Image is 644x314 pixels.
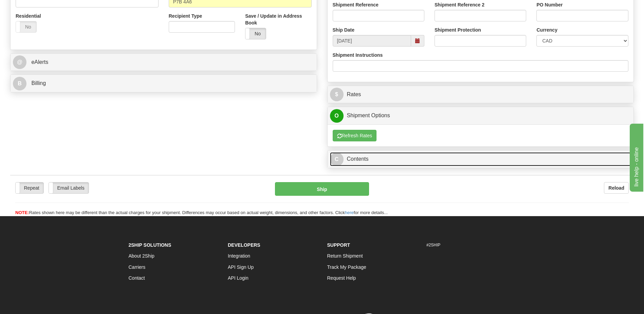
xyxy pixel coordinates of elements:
[604,182,629,194] button: Reload
[330,152,631,166] a: CContents
[330,88,631,102] a: $Rates
[245,28,266,39] label: No
[435,27,481,33] label: Shipment Protection
[10,210,634,216] div: Rates shown here may be different than the actual charges for your shipment. Differences may occu...
[31,80,46,86] span: Billing
[129,253,154,259] a: About 2Ship
[13,76,314,90] a: B Billing
[330,109,631,123] a: OShipment Options
[15,210,29,215] span: NOTE:
[536,27,557,33] label: Currency
[5,4,63,12] div: live help - online
[228,242,260,248] strong: Developers
[16,13,41,19] label: Residential
[628,122,643,192] iframe: chat widget
[330,109,344,123] span: O
[129,275,145,281] a: Contact
[49,182,89,193] label: Email Labels
[536,1,563,8] label: PO Number
[13,55,26,69] span: @
[129,242,171,248] strong: 2Ship Solutions
[13,55,314,69] a: @ eAlerts
[245,13,311,26] label: Save / Update in Address Book
[228,253,250,259] a: Integration
[228,275,249,281] a: API Login
[16,21,36,32] label: No
[345,210,354,215] a: here
[426,243,516,247] h6: #2SHIP
[333,52,383,58] label: Shipment Instructions
[608,185,624,191] b: Reload
[275,182,369,196] button: Ship
[333,27,355,33] label: Ship Date
[16,182,43,193] label: Repeat
[435,1,484,8] label: Shipment Reference 2
[330,153,344,166] span: C
[129,264,146,270] a: Carriers
[330,88,344,101] span: $
[333,130,376,141] button: Refresh Rates
[327,264,366,270] a: Track My Package
[327,253,363,259] a: Return Shipment
[13,77,26,90] span: B
[31,59,48,65] span: eAlerts
[327,275,356,281] a: Request Help
[327,242,350,248] strong: Support
[333,1,379,8] label: Shipment Reference
[169,13,202,19] label: Recipient Type
[228,264,254,270] a: API Sign Up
